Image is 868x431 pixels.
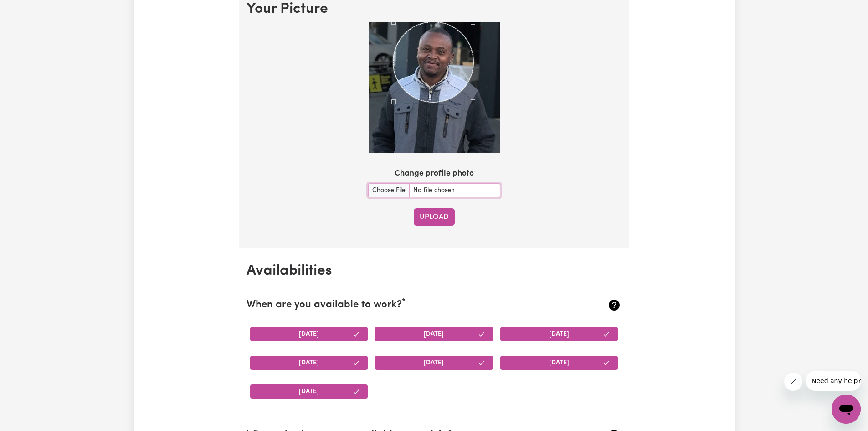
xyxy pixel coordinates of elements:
button: [DATE] [375,356,493,370]
button: [DATE] [375,327,493,341]
button: [DATE] [500,327,618,341]
h2: Your Picture [247,0,622,18]
h2: When are you available to work? [247,299,560,312]
button: Upload [414,208,455,226]
h2: Availabilities [247,262,622,280]
button: [DATE] [250,356,368,370]
iframe: Button to launch messaging window [832,395,861,424]
button: [DATE] [250,384,368,399]
button: [DATE] [250,327,368,341]
button: [DATE] [500,356,618,370]
label: Change profile photo [395,168,474,180]
iframe: Close message [784,373,802,391]
img: Z [369,22,500,153]
span: Need any help? [5,6,55,14]
iframe: Message from company [806,371,861,391]
div: Use the arrow keys to move the crop selection area [393,22,473,102]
